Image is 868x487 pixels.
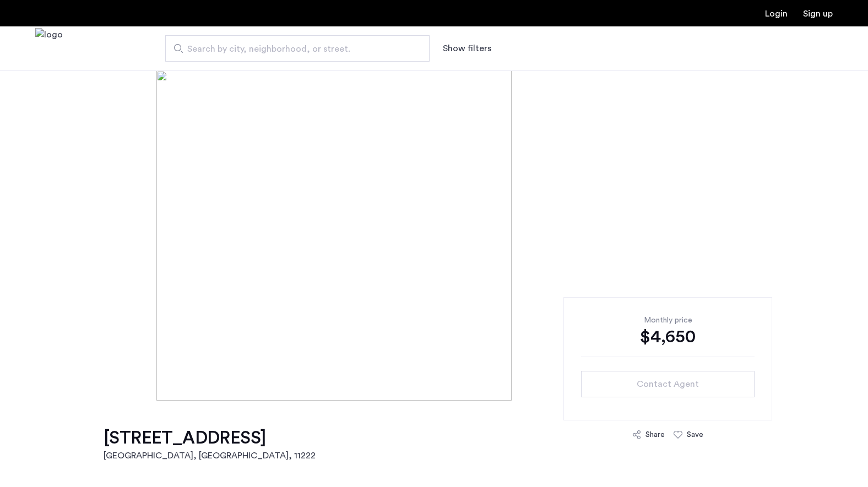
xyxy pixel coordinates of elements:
h2: [GEOGRAPHIC_DATA], [GEOGRAPHIC_DATA] , 11222 [104,449,316,462]
a: Login [765,9,788,18]
a: [STREET_ADDRESS][GEOGRAPHIC_DATA], [GEOGRAPHIC_DATA], 11222 [104,427,316,462]
span: Contact Agent [637,377,699,391]
button: button [581,371,755,397]
span: Search by city, neighborhood, or street. [187,42,399,56]
img: logo [35,28,63,69]
a: Registration [803,9,833,18]
div: Share [645,429,665,440]
img: [object%20Object] [156,70,712,401]
input: Apartment Search [165,35,430,62]
div: Monthly price [581,315,755,326]
button: Show or hide filters [443,42,491,55]
div: Save [687,429,703,440]
h1: [STREET_ADDRESS] [104,427,316,449]
a: Cazamio Logo [35,28,63,69]
div: $4,650 [581,326,755,348]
